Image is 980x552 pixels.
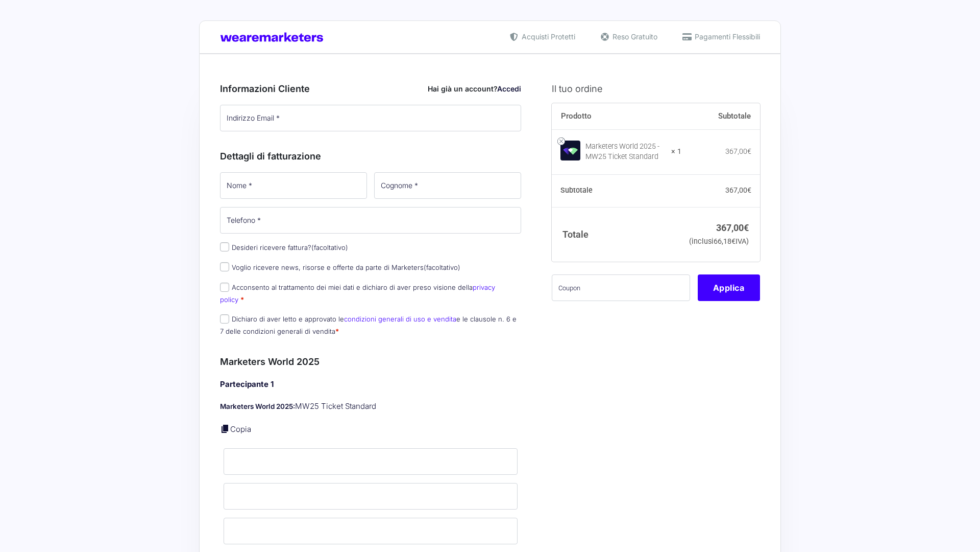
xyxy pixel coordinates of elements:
[220,82,521,96] h3: Informazioni Cliente
[610,31,657,42] span: Reso Gratuito
[552,103,682,130] th: Prodotto
[220,424,230,434] a: Copia i dettagli dell'acquirente
[560,141,580,160] img: Marketers World 2025 - MW25 Ticket Standard
[692,31,760,42] span: Pagamenti Flessibili
[220,401,521,412] p: MW25 Ticket Standard
[230,424,251,434] a: Copia
[681,103,760,130] th: Subtotale
[744,222,749,233] span: €
[220,283,495,303] label: Acconsento al trattamento dei miei dati e dichiaro di aver preso visione della
[671,147,681,157] strong: × 1
[725,147,751,155] bdi: 367,00
[552,175,682,208] th: Subtotale
[220,243,348,251] label: Desideri ricevere fattura?
[220,355,521,369] h3: Marketers World 2025
[747,147,751,155] span: €
[698,274,760,301] button: Applica
[424,263,460,271] span: (facoltativo)
[552,274,690,301] input: Coupon
[731,237,736,246] span: €
[220,283,229,292] input: Acconsento al trattamento dei miei dati e dichiaro di aver preso visione dellaprivacy policy
[725,186,751,194] bdi: 367,00
[220,379,521,390] h4: Partecipante 1
[311,243,348,251] span: (facoltativo)
[220,315,517,335] label: Dichiaro di aver letto e approvato le e le clausole n. 6 e 7 delle condizioni generali di vendita
[374,172,521,199] input: Cognome *
[716,222,749,233] bdi: 367,00
[585,142,665,162] div: Marketers World 2025 - MW25 Ticket Standard
[220,283,495,303] a: privacy policy
[220,242,229,251] input: Desideri ricevere fattura?(facoltativo)
[220,314,229,324] input: Dichiaro di aver letto e approvato lecondizioni generali di uso e venditae le clausole n. 6 e 7 d...
[344,315,456,323] a: condizioni generali di uso e vendita
[220,105,521,131] input: Indirizzo Email *
[220,402,295,410] strong: Marketers World 2025:
[497,84,521,93] a: Accedi
[714,237,736,246] span: 66,18
[428,83,521,94] div: Hai già un account?
[689,237,749,246] small: (inclusi IVA)
[747,186,751,194] span: €
[220,149,521,163] h3: Dettagli di fatturazione
[220,172,367,199] input: Nome *
[220,262,229,271] input: Voglio ricevere news, risorse e offerte da parte di Marketers(facoltativo)
[552,207,682,262] th: Totale
[552,82,760,96] h3: Il tuo ordine
[220,207,521,234] input: Telefono *
[519,31,575,42] span: Acquisti Protetti
[220,263,460,271] label: Voglio ricevere news, risorse e offerte da parte di Marketers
